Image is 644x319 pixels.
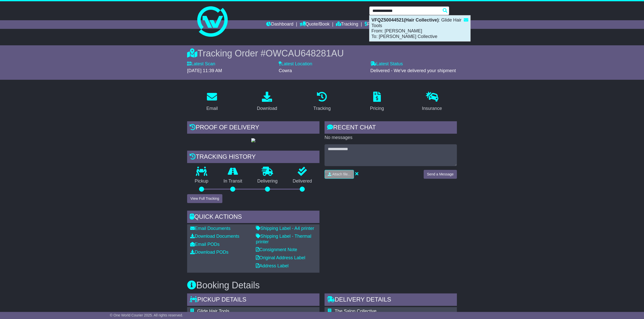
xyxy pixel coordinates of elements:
span: [DATE] 11:39 AM [187,68,222,73]
a: Download [254,90,280,114]
a: Financials [365,20,388,29]
a: Quote/Book [300,20,330,29]
a: Insurance [419,90,445,114]
span: The Salon Collective [335,309,377,314]
a: Shipping Label - A4 printer [256,226,314,231]
p: Delivered [285,178,320,184]
div: Proof of Delivery [187,121,319,135]
label: Latest Scan [187,61,215,67]
div: Download [257,105,277,112]
div: Quick Actions [187,211,319,224]
button: Send a Message [424,170,457,179]
h3: Booking Details [187,280,457,290]
span: © One World Courier 2025. All rights reserved. [110,313,183,317]
label: Latest Location [279,61,312,67]
a: Email PODs [190,242,220,247]
img: GetPodImage [251,138,255,142]
div: Tracking [313,105,331,112]
div: Insurance [422,105,442,112]
button: View Full Tracking [187,194,222,203]
a: Download PODs [190,250,228,255]
p: Delivering [250,178,285,184]
span: OWCAU648281AU [266,48,344,58]
a: Shipping Label - Thermal printer [256,234,311,244]
div: Email [206,105,218,112]
span: Cowra [279,68,292,73]
div: Pricing [370,105,384,112]
div: Pickup Details [187,293,319,307]
a: Email Documents [190,226,230,231]
a: Email [203,90,221,114]
a: Download Documents [190,234,239,239]
a: Consignment Note [256,247,297,252]
a: Tracking [310,90,334,114]
a: Dashboard [266,20,293,29]
strong: VFQZ50044521(Hair Collective) [371,17,439,23]
label: Latest Status [370,61,403,67]
p: In Transit [216,178,250,184]
a: Original Address Label [256,255,305,260]
div: RECENT CHAT [325,121,457,135]
span: Glide Hair Tools [197,309,229,314]
a: Pricing [367,90,387,114]
a: Tracking [336,20,358,29]
div: : Glide Hair Tools From: [PERSON_NAME] To: [PERSON_NAME] Collective [369,15,470,41]
span: Delivered - We've delivered your shipment [370,68,456,73]
a: Address Label [256,263,289,268]
div: Tracking history [187,151,319,164]
p: No messages [325,135,457,141]
p: Pickup [187,178,216,184]
div: Delivery Details [325,293,457,307]
div: Tracking Order # [187,48,457,59]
